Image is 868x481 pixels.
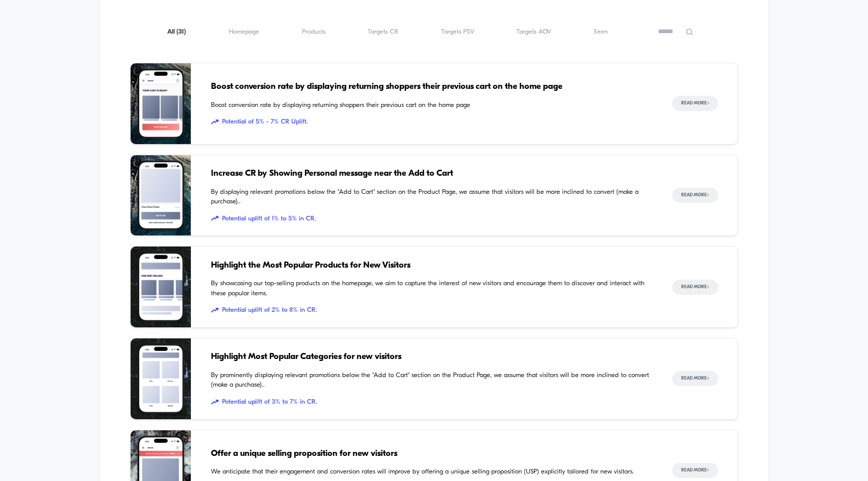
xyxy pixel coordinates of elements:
[211,279,653,298] span: By showcasing our top-selling products on the homepage, we aim to capture the interest of new vis...
[131,63,191,144] img: Boost conversion rate by displaying returning shoppers their previous cart on the home page
[211,467,653,477] span: We anticipate that their engagement and conversion rates will improve by offering a unique sellin...
[211,214,653,224] span: Potential uplift of 1% to 5% in CR.
[131,247,191,327] img: By showcasing our top-selling products on the homepage, we aim to capture the interest of new vis...
[211,447,653,460] span: Offer a unique selling proposition for new visitors
[211,259,653,272] span: Highlight the Most Popular Products for New Visitors
[211,100,653,110] span: Boost conversion rate by displaying returning shoppers their previous cart on the home page
[211,397,653,407] span: Potential uplift of 3% to 7% in CR.
[229,28,259,36] span: Homepage
[211,305,653,315] span: Potential uplift of 2% to 8% in CR.
[672,280,718,295] button: Read More>
[368,28,398,36] span: Targets CR
[176,29,186,35] span: ( 31 )
[594,28,608,36] span: Seen
[516,28,551,36] span: Targets AOV
[131,155,191,236] img: By displaying relevant promotions below the "Add to Cart" section on the Product Page, we assume ...
[211,167,653,180] span: Increase CR by Showing Personal message near the Add to Cart
[211,187,653,207] span: By displaying relevant promotions below the "Add to Cart" section on the Product Page, we assume ...
[672,371,718,386] button: Read More>
[211,80,653,93] span: Boost conversion rate by displaying returning shoppers their previous cart on the home page
[211,371,653,390] span: By prominently displaying relevant promotions below the "Add to Cart" section on the Product Page...
[441,28,474,36] span: Targets PSV
[302,28,325,36] span: Products
[211,117,653,127] span: Potential of 5% - 7% CR Uplift.
[131,338,191,419] img: By prominently displaying relevant promotions below the "Add to Cart" section on the Product Page...
[672,463,718,478] button: Read More>
[211,350,653,364] span: Highlight Most Popular Categories for new visitors
[167,28,186,36] span: All
[672,188,718,203] button: Read More>
[672,96,718,111] button: Read More>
